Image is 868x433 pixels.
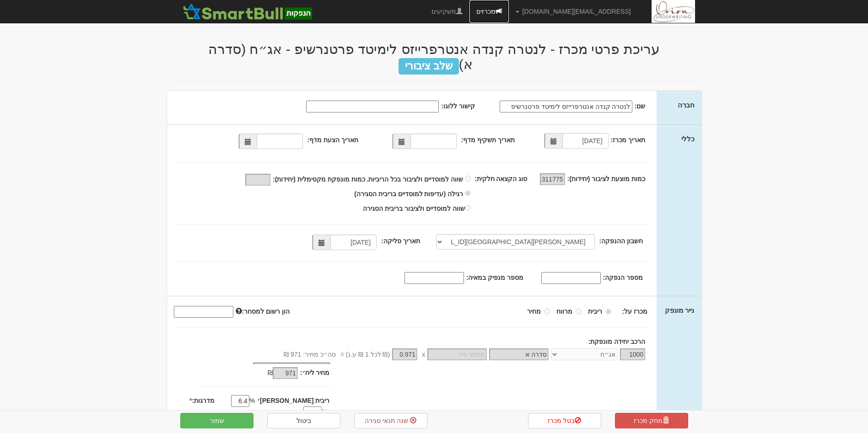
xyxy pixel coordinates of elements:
h2: עריכת פרטי מכרז - לנטרה קנדה אנטרפרייזס לימיטד פרטנרשיפ - אג״ח (סדרה א) [173,42,695,72]
input: שם הסדרה [489,348,549,360]
label: מדרגות: [189,396,215,405]
input: שווה למוסדיים ולציבור בכל הריביות. כמות מונפקת מקסימלית (יחידות): [465,176,471,182]
input: מחיר [544,309,550,315]
strong: מכרז על: [622,308,648,315]
span: סה״כ מחיר: 971 ₪ [284,350,336,359]
label: נייר מונפק [665,305,694,315]
a: ביטול [267,413,340,428]
label: מספר מנפיק במאיה: [466,273,523,282]
label: חשבון ההנפקה: [599,236,643,246]
span: = [340,350,344,359]
strong: הרכב יחידה מונפקת: [588,338,645,345]
label: כמות מונפקת מקסימלית (יחידות): [273,175,365,184]
label: תאריך הצעת מדף: [307,135,358,144]
span: (₪ לכל 1 ₪ ע.נ) [344,350,390,359]
label: מספר הנפקה: [603,273,643,282]
label: תאריך מכרז: [611,135,646,144]
img: SmartBull Logo [180,2,315,21]
label: מחיר ליח׳: [300,368,330,377]
input: ריבית [605,309,611,315]
label: כמות מוצעת לציבור (יחידות): [567,174,646,183]
label: תאריך סליקה: [381,236,420,246]
input: מספר נייר [427,348,487,360]
label: שם: [635,102,646,111]
button: שמור [180,413,253,428]
label: הון רשום למסחר: [236,307,290,316]
input: מחיר * [392,348,417,360]
label: קישור ללוגו: [441,102,475,111]
a: מחק מכרז [615,413,688,428]
input: שווה למוסדיים ולציבור בכל הריביות. כמות מונפקת מקסימלית (יחידות): [245,174,270,186]
span: % [249,396,255,405]
span: שנה תנאי סגירה [365,417,408,424]
a: שנה תנאי סגירה [354,413,427,428]
input: רגילה (עדיפות למוסדיים בריבית הסגירה) [465,190,471,196]
label: חברה [678,100,695,110]
span: שווה למוסדיים ולציבור בריבית הסגירה [363,205,465,212]
div: ₪ [229,368,300,379]
label: סוג הקצאה חלקית: [474,174,527,183]
span: % [322,407,327,417]
span: שלב ציבורי [399,58,458,75]
label: ריבית [PERSON_NAME]׳ [257,396,329,405]
strong: מחיר [527,308,541,315]
strong: מרווח [556,308,572,315]
strong: ריבית [588,308,602,315]
label: כללי [681,134,695,144]
label: תאריך תשקיף מדף: [461,135,515,144]
span: רגילה (עדיפות למוסדיים בריבית הסגירה) [354,190,463,198]
input: שווה למוסדיים ולציבור בריבית הסגירה [465,205,471,211]
span: שווה למוסדיים ולציבור בכל הריביות. [367,176,463,183]
input: מרווח [576,309,582,315]
span: x [422,350,425,359]
a: בטל מכרז [528,413,601,428]
input: כמות [620,348,645,360]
